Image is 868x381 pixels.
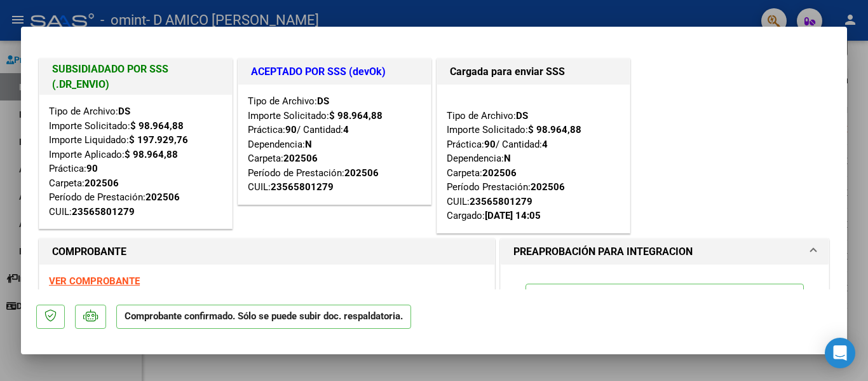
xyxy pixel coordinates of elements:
strong: $ 98.964,88 [130,120,184,132]
div: 23565801279 [470,195,532,209]
div: Tipo de Archivo: Importe Solicitado: Práctica: / Cantidad: Dependencia: Carpeta: Período Prestaci... [447,94,620,223]
strong: DS [516,110,528,121]
strong: 90 [484,139,496,150]
p: El afiliado figura en el ultimo padrón que tenemos de la SSS de [526,284,804,331]
strong: 90 [285,124,297,135]
div: 23565801279 [72,205,135,219]
strong: COMPROBANTE [52,246,126,258]
a: VER COMPROBANTE [49,275,140,287]
h1: Cargada para enviar SSS [450,64,617,80]
strong: DS [317,95,329,107]
strong: $ 98.964,88 [125,149,178,160]
strong: 202506 [283,153,318,164]
strong: $ 197.929,76 [129,134,188,146]
strong: 202506 [531,181,565,193]
h1: SUBSIDIADADO POR SSS (.DR_ENVIO) [52,62,219,92]
strong: DS [118,106,130,117]
div: Open Intercom Messenger [825,338,855,368]
mat-expansion-panel-header: PREAPROBACIÓN PARA INTEGRACION [501,239,829,265]
strong: 4 [542,139,548,150]
strong: $ 98.964,88 [329,110,383,121]
div: 23565801279 [271,180,334,195]
strong: [DATE] 14:05 [485,210,541,221]
div: Tipo de Archivo: Importe Solicitado: Importe Liquidado: Importe Aplicado: Práctica: Carpeta: Perí... [49,104,222,219]
strong: 202506 [344,167,379,179]
p: Comprobante confirmado. Sólo se puede subir doc. respaldatoria. [116,305,411,329]
strong: N [504,153,511,164]
h1: ACEPTADO POR SSS (devOk) [251,64,418,80]
strong: 202506 [85,177,119,189]
strong: N [305,139,312,150]
div: Tipo de Archivo: Importe Solicitado: Práctica: / Cantidad: Dependencia: Carpeta: Período de Prest... [248,94,421,195]
strong: $ 98.964,88 [528,124,581,135]
strong: 202506 [146,191,180,203]
strong: 202506 [482,167,517,179]
strong: 90 [86,163,98,174]
h1: PREAPROBACIÓN PARA INTEGRACION [513,244,693,260]
strong: 4 [343,124,349,135]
